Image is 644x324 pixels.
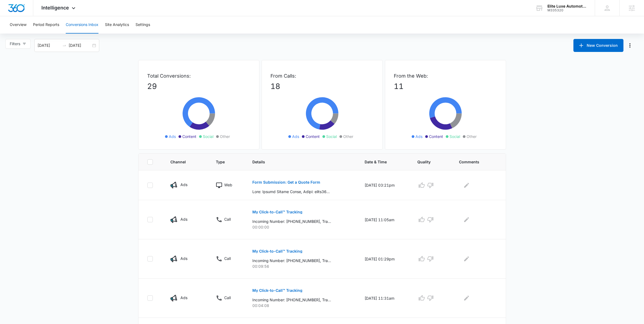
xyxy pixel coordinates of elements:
p: 00:09:56 [252,263,352,269]
p: Ads [180,216,187,222]
span: Details [252,159,344,165]
button: Manage Numbers [626,41,634,50]
p: Ads [180,182,187,187]
td: [DATE] 01:29pm [358,239,411,279]
p: 11 [394,81,497,92]
span: Content [429,134,443,139]
span: Other [220,134,230,139]
p: Ads [180,295,187,300]
p: From the Web: [394,72,497,80]
span: swap-right [62,43,67,48]
p: 00:04:08 [252,303,352,308]
button: New Conversion [573,39,623,52]
span: Ads [169,134,176,139]
span: Quality [417,159,438,165]
button: Edit Comments [462,254,471,263]
span: Other [467,134,477,139]
p: Incoming Number: [PHONE_NUMBER], Tracking Number: [PHONE_NUMBER], Ring To: [PHONE_NUMBER], Caller... [252,297,331,303]
p: Lore: Ipsumd Sitame Conse, Adipi: elits36@doeiu.tem, Incid: 6402551221, Utlab etdolore mag ali en... [252,189,331,194]
div: account name [547,4,587,8]
span: Date & Time [365,159,397,165]
td: [DATE] 11:31am [358,279,411,318]
p: Call [224,256,231,261]
p: Call [224,295,231,300]
p: 29 [147,81,250,92]
button: Conversions Inbox [66,16,98,34]
span: Comments [459,159,489,165]
p: Call [224,216,231,222]
button: Overview [10,16,27,34]
p: Incoming Number: [PHONE_NUMBER], Tracking Number: [PHONE_NUMBER], Ring To: [PHONE_NUMBER], Caller... [252,219,331,224]
button: My Click-to-Call™ Tracking [252,245,302,258]
span: Content [182,134,196,139]
span: Type [216,159,232,165]
span: Social [450,134,460,139]
div: account id [547,8,587,12]
span: Ads [292,134,299,139]
span: Ads [415,134,422,139]
span: Social [203,134,213,139]
p: From Calls: [270,72,374,80]
button: My Click-to-Call™ Tracking [252,284,302,297]
span: Other [343,134,353,139]
button: Filters [5,39,31,49]
p: My Click-to-Call™ Tracking [252,289,302,292]
p: Form Submission: Get a Quote Form [252,180,320,184]
span: Intelligence [41,5,69,11]
span: Content [306,134,320,139]
td: [DATE] 11:05am [358,200,411,239]
button: Edit Comments [462,294,471,302]
button: Edit Comments [462,181,471,190]
button: Form Submission: Get a Quote Form [252,176,320,189]
input: Start date [38,42,60,48]
span: to [62,43,67,48]
input: End date [69,42,91,48]
span: Filters [10,41,20,47]
button: Edit Comments [462,215,471,224]
button: Site Analytics [105,16,129,34]
p: 00:00:00 [252,224,352,230]
p: My Click-to-Call™ Tracking [252,210,302,214]
button: My Click-to-Call™ Tracking [252,206,302,219]
p: Incoming Number: [PHONE_NUMBER], Tracking Number: [PHONE_NUMBER], Ring To: [PHONE_NUMBER], Caller... [252,258,331,263]
td: [DATE] 03:21pm [358,170,411,200]
button: Settings [136,16,150,34]
p: Web [224,182,232,188]
p: 18 [270,81,374,92]
span: Channel [170,159,195,165]
p: My Click-to-Call™ Tracking [252,249,302,253]
p: Ads [180,256,187,261]
button: Period Reports [33,16,59,34]
p: Total Conversions: [147,72,250,80]
span: Social [326,134,337,139]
